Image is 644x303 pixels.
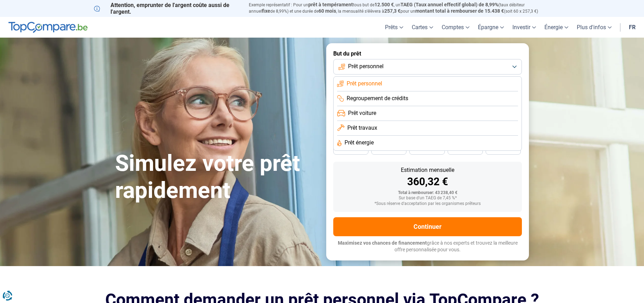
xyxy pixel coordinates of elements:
[625,17,640,38] a: fr
[333,217,522,236] button: Continuer
[508,17,540,38] a: Investir
[348,109,376,117] span: Prêt voiture
[474,17,508,38] a: Épargne
[339,176,516,187] div: 360,32 €
[384,8,400,14] span: 257,3 €
[415,8,504,14] span: montant total à rembourser de 15.438 €
[94,2,240,15] p: Attention, emprunter de l'argent coûte aussi de l'argent.
[419,147,435,151] span: 36 mois
[573,17,616,38] a: Plus d'infos
[333,240,522,253] p: grâce à nos experts et trouvez la meilleure offre personnalisée pour vous.
[437,17,474,38] a: Comptes
[343,147,359,151] span: 48 mois
[347,124,377,132] span: Prêt travaux
[262,8,270,14] span: fixe
[339,191,516,195] div: Total à rembourser: 43 238,40 €
[249,2,550,14] p: Exemple représentatif : Pour un tous but de , un (taux débiteur annuel de 8,99%) et une durée de ...
[308,2,353,7] span: prêt à tempérament
[381,147,397,151] span: 42 mois
[115,150,318,204] h1: Simulez votre prêt rapidement
[347,95,408,102] span: Regroupement de crédits
[457,147,473,151] span: 30 mois
[400,2,498,7] span: TAEG (Taux annuel effectif global) de 8,99%
[339,201,516,206] div: *Sous réserve d'acceptation par les organismes prêteurs
[495,147,511,151] span: 24 mois
[8,22,88,33] img: TopCompare
[540,17,573,38] a: Énergie
[408,17,437,38] a: Cartes
[374,2,394,7] span: 12.500 €
[339,167,516,173] div: Estimation mensuelle
[339,196,516,201] div: Sur base d'un TAEG de 7,45 %*
[338,240,427,246] span: Maximisez vos chances de financement
[318,8,336,14] span: 60 mois
[347,80,382,88] span: Prêt personnel
[333,59,522,75] button: Prêt personnel
[333,50,522,57] label: But du prêt
[381,17,408,38] a: Prêts
[348,63,384,70] span: Prêt personnel
[345,139,374,147] span: Prêt énergie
